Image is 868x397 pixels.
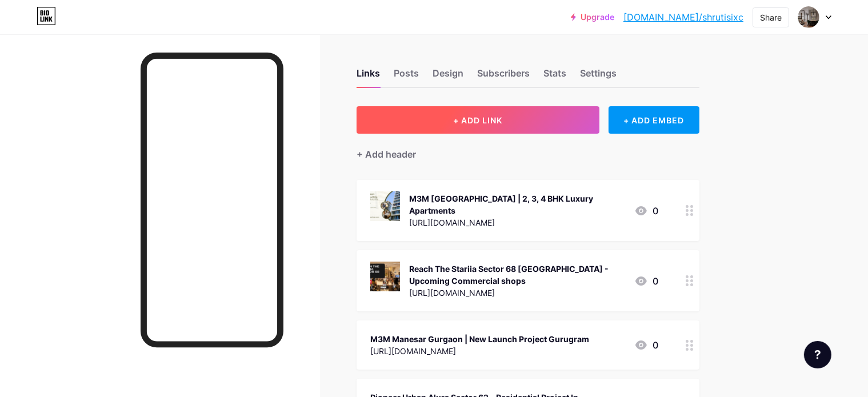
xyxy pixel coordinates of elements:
[453,115,502,125] span: + ADD LINK
[357,66,380,87] div: Links
[609,106,699,134] div: + ADD EMBED
[370,262,400,291] img: Reach The Stariia Sector 68 Gurgaon - Upcoming Commercial shops
[798,6,819,28] img: Shruti Singh
[357,147,416,161] div: + Add header
[409,216,625,228] div: [URL][DOMAIN_NAME]
[477,66,530,87] div: Subscribers
[634,274,658,288] div: 0
[634,204,658,218] div: 0
[433,66,463,87] div: Design
[760,11,782,23] div: Share
[409,263,625,287] div: Reach The Stariia Sector 68 [GEOGRAPHIC_DATA] - Upcoming Commercial shops
[634,338,658,352] div: 0
[409,287,625,299] div: [URL][DOMAIN_NAME]
[370,333,589,345] div: M3M Manesar Gurgaon | New Launch Project Gurugram
[370,191,400,221] img: M3M Gurgaon International City Manesar | 2, 3, 4 BHK Luxury Apartments
[409,193,625,216] div: M3M [GEOGRAPHIC_DATA] | 2, 3, 4 BHK Luxury Apartments
[357,106,599,134] button: + ADD LINK
[571,13,614,22] a: Upgrade
[580,66,617,87] div: Settings
[623,10,743,24] a: [DOMAIN_NAME]/shrutisixc
[394,66,419,87] div: Posts
[370,345,589,357] div: [URL][DOMAIN_NAME]
[543,66,566,87] div: Stats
